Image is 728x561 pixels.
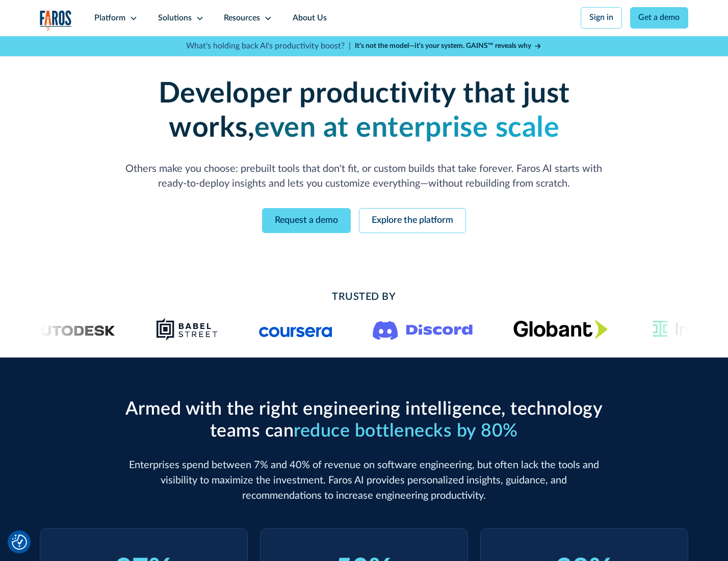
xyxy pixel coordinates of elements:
[158,12,192,24] div: Solutions
[513,320,608,339] img: Globant's logo
[159,80,570,142] strong: Developer productivity that just works,
[186,40,351,53] p: What's holding back AI's productivity boost? |
[40,10,72,31] img: Logo of the analytics and reporting company Faros.
[262,208,351,233] a: Request a demo
[373,319,473,340] img: Logo of the communication platform Discord.
[121,290,607,305] h2: Trusted By
[355,42,531,49] strong: It’s not the model—it’s your system. GAINS™ reveals why
[121,458,607,503] p: Enterprises spend between 7% and 40% of revenue on software engineering, but often lack the tools...
[40,10,72,31] a: home
[121,162,607,192] p: Others make you choose: prebuilt tools that don't fit, or custom builds that take forever. Faros ...
[294,422,518,440] span: reduce bottlenecks by 80%
[254,114,559,142] strong: even at enterprise scale
[224,12,260,24] div: Resources
[359,208,466,233] a: Explore the platform
[156,317,218,342] img: Babel Street logo png
[94,12,125,24] div: Platform
[121,398,607,442] h2: Armed with the right engineering intelligence, technology teams can
[355,41,542,52] a: It’s not the model—it’s your system. GAINS™ reveals why
[258,321,332,338] img: Logo of the online learning platform Coursera.
[581,7,622,29] a: Sign in
[12,534,27,550] button: Cookie Settings
[12,534,27,550] img: Revisit consent button
[630,7,689,29] a: Get a demo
